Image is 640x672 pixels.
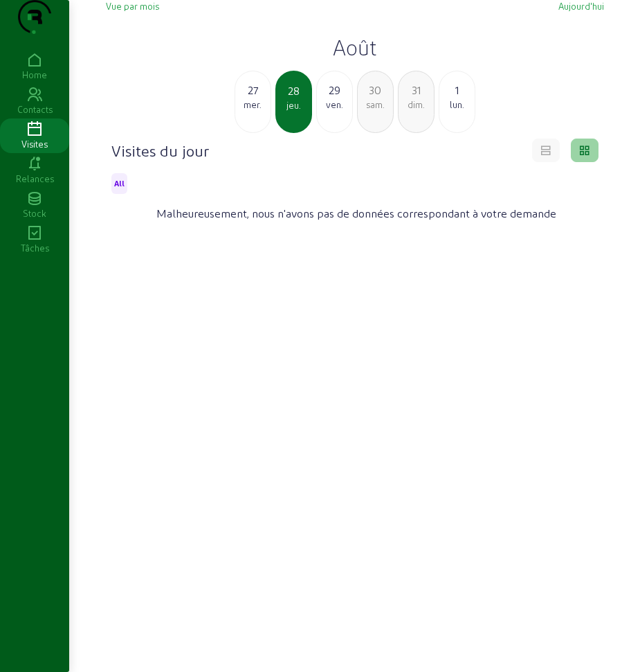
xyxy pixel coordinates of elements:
div: lun. [439,98,475,111]
div: 28 [277,82,311,99]
h4: Visites du jour [111,141,209,160]
span: Aujourd'hui [558,1,604,11]
div: 31 [399,82,434,98]
div: 30 [358,82,393,98]
h2: Août [106,35,604,60]
span: Vue par mois [106,1,159,11]
div: sam. [358,98,393,111]
div: 1 [439,82,475,98]
div: jeu. [277,99,311,112]
div: 27 [235,82,271,98]
div: mer. [235,98,271,111]
div: ven. [317,98,352,111]
span: Malheureusement, nous n'avons pas de données correspondant à votre demande [156,205,556,222]
span: All [114,179,125,188]
div: 29 [317,82,352,98]
div: dim. [399,98,434,111]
